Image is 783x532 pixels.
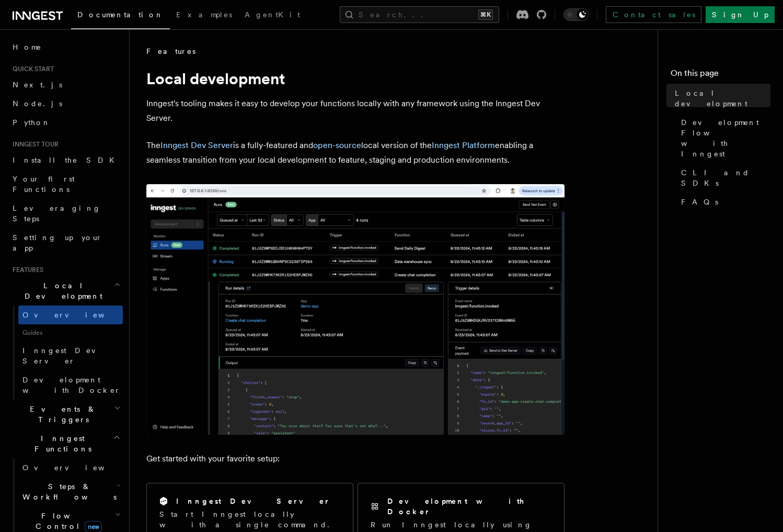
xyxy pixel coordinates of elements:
[13,204,101,223] span: Leveraging Steps
[22,463,130,472] span: Overview
[13,42,42,52] span: Home
[146,451,565,466] p: Get started with your favorite setup:
[170,3,238,28] a: Examples
[18,341,123,370] a: Inngest Dev Server
[146,96,565,126] p: Inngest's tooling makes it easy to develop your functions locally with any framework using the In...
[13,156,121,164] span: Install the SDK
[18,477,123,506] button: Steps & Workflows
[681,117,770,159] span: Development Flow with Inngest
[146,69,565,88] h1: Local development
[18,324,123,341] span: Guides
[8,94,123,113] a: Node.js
[18,458,123,477] a: Overview
[13,118,51,127] span: Python
[238,3,306,28] a: AgentKit
[387,496,551,517] h2: Development with Docker
[340,6,499,23] button: Search...⌘K
[176,496,330,506] h2: Inngest Dev Server
[8,305,123,400] div: Local Development
[146,184,565,435] img: The Inngest Dev Server on the Functions page
[671,84,770,113] a: Local development
[8,169,123,199] a: Your first Functions
[8,199,123,228] a: Leveraging Steps
[8,38,123,56] a: Home
[8,113,123,132] a: Python
[8,429,123,458] button: Inngest Functions
[18,481,117,502] span: Steps & Workflows
[176,10,232,19] span: Examples
[160,140,233,150] a: Inngest Dev Server
[13,175,75,194] span: Your first Functions
[675,88,770,109] span: Local development
[18,511,115,531] span: Flow Control
[77,10,164,19] span: Documentation
[22,346,112,365] span: Inngest Dev Server
[677,193,770,211] a: FAQs
[146,138,565,167] p: The is a fully-featured and local version of the enabling a seamless transition from your local d...
[8,151,123,169] a: Install the SDK
[8,266,43,274] span: Features
[432,140,495,150] a: Inngest Platform
[13,81,62,89] span: Next.js
[8,276,123,305] button: Local Development
[8,280,114,301] span: Local Development
[8,433,113,454] span: Inngest Functions
[8,75,123,94] a: Next.js
[8,140,59,149] span: Inngest tour
[8,228,123,257] a: Setting up your app
[706,6,775,23] a: Sign Up
[22,311,130,319] span: Overview
[8,404,114,425] span: Events & Triggers
[313,140,361,150] a: open-source
[8,400,123,429] button: Events & Triggers
[13,99,62,108] span: Node.js
[18,370,123,400] a: Development with Docker
[71,3,170,29] a: Documentation
[563,8,589,21] button: Toggle dark mode
[18,305,123,324] a: Overview
[681,197,718,207] span: FAQs
[677,113,770,163] a: Development Flow with Inngest
[671,67,770,84] h4: On this page
[606,6,701,23] a: Contact sales
[159,509,340,530] p: Start Inngest locally with a single command.
[13,233,102,252] span: Setting up your app
[146,46,195,56] span: Features
[681,167,770,188] span: CLI and SDKs
[478,9,493,20] kbd: ⌘K
[8,65,54,73] span: Quick start
[22,376,121,394] span: Development with Docker
[677,163,770,193] a: CLI and SDKs
[245,10,300,19] span: AgentKit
